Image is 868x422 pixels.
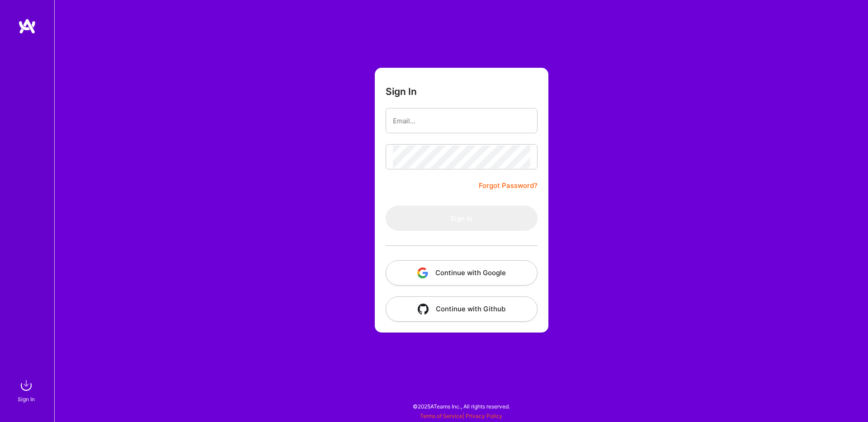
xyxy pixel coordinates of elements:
[479,180,538,191] a: Forgot Password?
[18,394,35,404] div: Sign In
[54,395,868,417] div: © 2025 ATeams Inc., All rights reserved.
[417,267,428,278] img: icon
[393,109,530,132] input: Email...
[386,260,538,286] button: Continue with Google
[420,413,502,419] span: |
[466,413,502,419] a: Privacy Policy
[18,18,36,34] img: logo
[386,206,538,231] button: Sign In
[418,304,429,314] img: icon
[19,376,35,404] a: sign inSign In
[420,413,462,419] a: Terms of Service
[386,86,417,97] h3: Sign In
[386,296,538,322] button: Continue with Github
[17,376,35,394] img: sign in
